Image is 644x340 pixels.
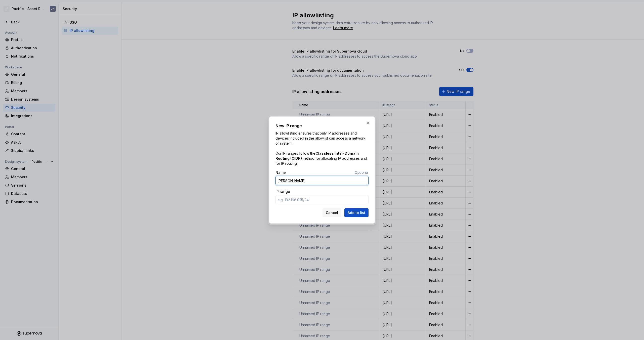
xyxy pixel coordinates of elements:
input: e.g. 192.168.0.15/24 [275,195,369,204]
input: e.g. My computer [275,176,369,185]
strong: Classless Inter-Domain Routing (CIDR) [275,151,359,160]
button: Add to list [344,208,369,217]
h2: New IP range [275,123,369,129]
button: Cancel [323,208,341,217]
p: IP allowlisting ensures that only IP addresses and devices included in the allowlist can access a... [275,131,369,166]
label: Name [275,170,286,175]
span: Add to list [348,210,365,215]
span: Cancel [326,210,338,215]
label: IP range [275,189,290,194]
span: Optional [355,170,369,175]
